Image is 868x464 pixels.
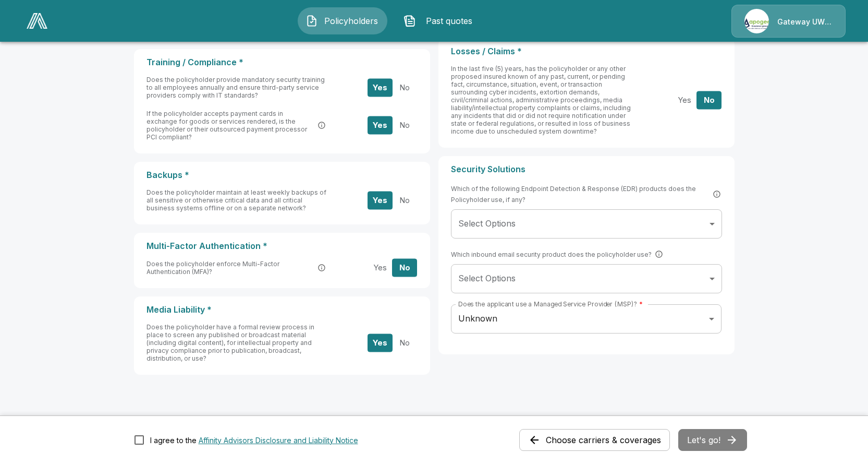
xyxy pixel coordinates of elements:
span: In the last five (5) years, has the policyholder or any other proposed insured known of any past,... [451,65,631,135]
button: No [392,258,417,277]
div: Without label [451,264,722,293]
span: Does the policyholder provide mandatory security training to all employees annually and ensure th... [146,76,325,99]
button: EDR (Endpoint Detection and Response) is a cybersecurity technology that continuously monitors an... [712,189,722,199]
p: Media Liability * [146,305,418,315]
p: Security Solutions [451,164,722,174]
div: I agree to the [150,435,358,446]
img: AA Logo [27,13,47,29]
span: Select Options [458,273,516,283]
button: No [392,78,417,97]
button: SEG (Secure Email Gateway) is a security solution that filters and scans incoming emails to prote... [654,249,664,259]
button: No [392,191,417,209]
button: I agree to the [199,435,358,446]
button: PCI DSS (Payment Card Industry Data Security Standard) is a set of security standards designed to... [316,120,327,130]
button: Past quotes IconPast quotes [396,7,485,34]
button: Yes [368,258,393,277]
button: Yes [368,334,393,352]
img: Policyholders Icon [305,15,318,27]
div: Unknown [451,304,721,334]
div: Without label [451,209,722,239]
span: Which inbound email security product does the policyholder use? [451,249,664,260]
button: Yes [368,191,393,209]
button: Choose carriers & coverages [519,429,670,451]
span: Which of the following Endpoint Detection & Response (EDR) products does the Policyholder use, if... [451,183,722,205]
label: Does the applicant use a Managed Service Provider (MSP)? [458,300,643,308]
button: No [392,334,417,352]
button: Yes [368,78,393,97]
button: Yes [368,116,393,135]
p: Backups * [146,170,418,180]
button: Multi-Factor Authentication (MFA) is a security process that requires users to provide two or mor... [316,263,327,273]
p: Losses / Claims * [451,46,722,56]
p: Training / Compliance * [146,57,418,67]
button: No [392,116,417,135]
p: Multi-Factor Authentication * [146,241,418,251]
span: Past quotes [420,15,478,27]
span: Policyholders [322,15,380,27]
button: Policyholders IconPolicyholders [298,7,387,34]
button: No [696,91,722,109]
span: Does the policyholder maintain at least weekly backups of all sensitive or otherwise critical dat... [146,188,326,212]
img: Past quotes Icon [404,15,416,27]
span: Select Options [458,218,516,229]
button: Yes [672,91,697,109]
